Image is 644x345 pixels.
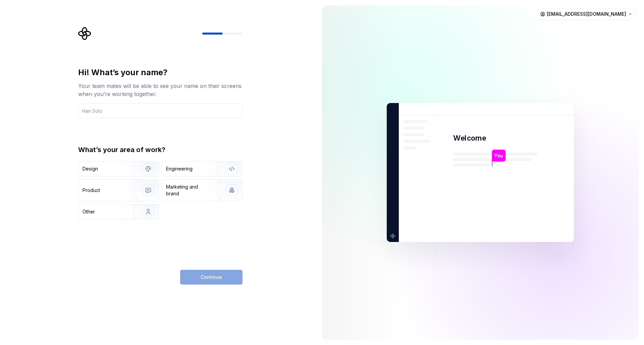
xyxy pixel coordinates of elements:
div: Hi! What’s your name? [78,67,243,78]
input: Han Solo [78,103,243,118]
span: [EMAIL_ADDRESS][DOMAIN_NAME] [547,11,626,17]
div: Other [83,208,95,215]
p: Welcome [453,133,486,143]
button: [EMAIL_ADDRESS][DOMAIN_NAME] [537,8,636,20]
p: You [494,152,503,159]
div: Marketing and brand [166,184,211,197]
div: Product [83,187,100,194]
div: Engineering [166,165,193,172]
svg: Supernova Logo [78,27,92,40]
div: What’s your area of work? [78,145,243,154]
div: Design [83,165,98,172]
div: Your team mates will be able to see your name on their screens when you’re working together. [78,82,243,98]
